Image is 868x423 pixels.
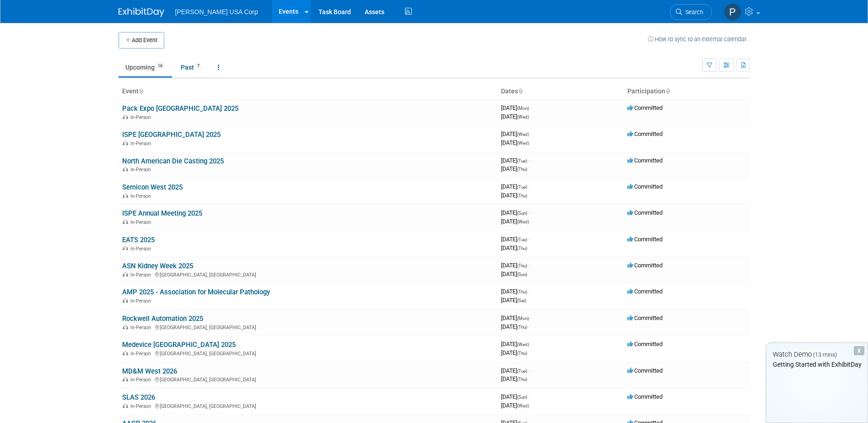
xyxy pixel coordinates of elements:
div: [GEOGRAPHIC_DATA], [GEOGRAPHIC_DATA] [122,271,494,278]
span: (Thu) [517,289,527,294]
span: [DATE] [501,236,530,243]
span: [DATE] [501,104,532,111]
span: In-Person [130,377,154,383]
span: 7 [194,63,202,70]
div: Dismiss [854,346,864,355]
img: ExhibitDay [119,8,164,17]
th: Participation [624,84,750,99]
span: [DATE] [501,139,529,146]
span: In-Person [130,141,154,146]
span: Committed [627,367,663,374]
span: Committed [627,130,663,137]
span: Committed [627,183,663,190]
div: Watch Demo [766,350,868,359]
div: [GEOGRAPHIC_DATA], [GEOGRAPHIC_DATA] [122,375,494,383]
a: AMP 2025 - Association for Molecular Pathology [122,288,270,296]
span: In-Person [130,246,154,252]
img: In-Person Event [123,325,128,329]
span: [DATE] [501,402,529,409]
a: Search [670,4,712,20]
span: (Sun) [517,272,527,277]
span: [DATE] [501,367,530,374]
a: North American Die Casting 2025 [122,157,224,165]
span: In-Person [130,351,154,357]
span: (Mon) [517,106,529,111]
span: - [528,183,530,190]
span: (Sat) [517,298,526,303]
span: (Wed) [517,219,529,224]
span: (Tue) [517,184,527,190]
a: Sort by Event Name [139,87,143,95]
span: (Wed) [517,141,529,146]
span: [DATE] [501,157,530,164]
span: [DATE] [501,288,530,295]
a: Past7 [174,59,209,76]
span: [DATE] [501,209,530,216]
span: (Thu) [517,246,527,251]
span: In-Person [130,298,154,304]
a: ASN Kidney Week 2025 [122,262,193,270]
span: - [528,209,530,216]
span: Committed [627,341,663,347]
img: In-Person Event [123,272,128,277]
img: In-Person Event [123,351,128,355]
span: - [530,104,532,111]
span: - [530,315,532,321]
span: - [528,288,530,295]
img: In-Person Event [123,403,128,408]
span: (Thu) [517,377,527,382]
span: [DATE] [501,349,527,356]
span: - [528,262,530,269]
span: In-Person [130,114,154,120]
span: In-Person [130,272,154,278]
span: [DATE] [501,130,532,137]
span: [DATE] [501,183,530,190]
img: In-Person Event [123,114,128,119]
a: Upcoming16 [119,59,172,76]
span: Committed [627,236,663,243]
span: [DATE] [501,192,527,199]
span: [DATE] [501,113,529,120]
span: (13 mins) [813,352,837,358]
span: (Sun) [517,395,527,400]
img: In-Person Event [123,377,128,381]
span: Committed [627,288,663,295]
span: Committed [627,157,663,164]
span: (Thu) [517,325,527,330]
span: (Wed) [517,114,529,119]
span: - [528,236,530,243]
span: In-Person [130,403,154,409]
span: (Wed) [517,132,529,137]
span: [DATE] [501,244,527,251]
a: Pack Expo [GEOGRAPHIC_DATA] 2025 [122,104,238,113]
a: How to sync to an external calendar... [648,36,750,43]
a: SLAS 2026 [122,393,155,401]
span: In-Person [130,219,154,225]
img: Peyton Myers [724,3,741,21]
span: [DATE] [501,271,527,277]
span: (Sun) [517,211,527,216]
span: [DATE] [501,375,527,382]
th: Dates [497,84,624,99]
a: Medevice [GEOGRAPHIC_DATA] 2025 [122,341,236,349]
span: - [530,130,532,137]
a: EATS 2025 [122,236,155,244]
th: Event [119,84,497,99]
span: (Wed) [517,342,529,347]
span: - [528,367,530,374]
span: [DATE] [501,297,526,304]
span: - [530,341,532,347]
span: Committed [627,104,663,111]
a: ISPE Annual Meeting 2025 [122,209,202,217]
img: In-Person Event [123,298,128,303]
a: ISPE [GEOGRAPHIC_DATA] 2025 [122,130,221,139]
span: (Mon) [517,316,529,321]
span: (Thu) [517,351,527,356]
img: In-Person Event [123,141,128,145]
img: In-Person Event [123,167,128,171]
img: In-Person Event [123,219,128,224]
span: (Thu) [517,193,527,198]
span: In-Person [130,325,154,331]
button: Add Event [119,32,164,49]
span: (Tue) [517,237,527,242]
